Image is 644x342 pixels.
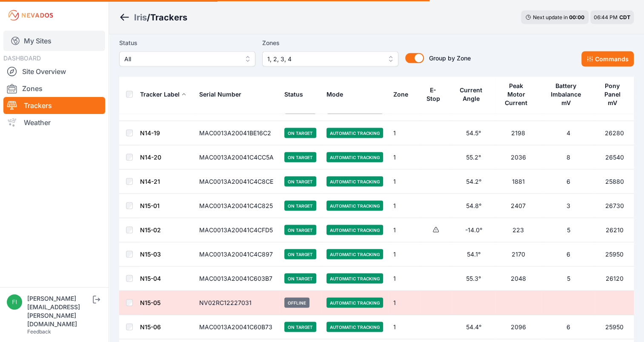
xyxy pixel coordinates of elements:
span: Automatic Tracking [326,128,383,138]
td: MAC0013A20041C4C8CE [194,169,279,194]
div: Serial Number [199,90,241,98]
nav: Breadcrumb [119,6,187,28]
td: 1 [388,194,420,218]
button: E-Stop [425,80,447,108]
div: [PERSON_NAME][EMAIL_ADDRESS][PERSON_NAME][DOMAIN_NAME] [27,294,91,328]
label: Zones [262,37,398,48]
button: Serial Number [199,84,248,104]
td: MAC0013A20041C4CFD5 [194,218,279,242]
button: Status [284,84,310,104]
td: 1 [388,169,420,194]
td: 1 [388,121,420,145]
a: N15-02 [140,226,161,233]
div: Tracker Label [140,90,180,98]
span: Automatic Tracking [326,273,383,283]
a: N15-03 [140,250,161,257]
td: 25880 [595,169,634,194]
button: Battery Imbalance mV [547,75,590,113]
td: MAC0013A20041C4CC5A [194,145,279,169]
div: Mode [326,90,343,98]
span: On Target [284,273,316,283]
a: N15-06 [140,323,161,330]
td: 54.5° [452,121,495,145]
button: Pony Panel mV [600,75,629,113]
td: 2170 [495,242,541,266]
td: 55.2° [452,145,495,169]
td: 1 [388,218,420,242]
td: 1 [388,291,420,315]
td: 54.2° [452,169,495,194]
a: N14-19 [140,129,160,136]
span: On Target [284,200,316,211]
td: MAC0013A20041BE16C2 [194,121,279,145]
span: On Target [284,128,316,138]
span: Offline [284,297,309,308]
a: Zones [3,80,105,97]
td: 2198 [495,121,541,145]
div: Current Angle [457,85,485,103]
td: 1881 [495,169,541,194]
a: Trackers [3,97,105,114]
button: Zone [393,84,415,104]
h3: Trackers [150,11,187,23]
div: Zone [393,90,408,98]
td: 54.8° [452,194,495,218]
span: On Target [284,176,316,186]
td: 54.4° [452,315,495,339]
td: 5 [541,218,595,242]
span: 06:44 PM [594,14,618,20]
td: MAC0013A20041C603B7 [194,266,279,291]
span: DASHBOARD [3,54,41,62]
td: 26210 [595,218,634,242]
td: NV02RC12227031 [194,291,279,315]
button: 1, 2, 3, 4 [262,51,398,66]
td: 2407 [495,194,541,218]
div: Battery Imbalance mV [547,81,585,107]
div: Status [284,90,303,98]
div: 00 : 00 [569,14,584,20]
button: Mode [326,84,350,104]
button: Tracker Label [140,84,186,104]
span: All [124,54,238,64]
td: 6 [541,242,595,266]
td: 2048 [495,266,541,291]
a: Weather [3,114,105,131]
td: 6 [541,169,595,194]
button: All [119,51,255,66]
button: Current Angle [457,80,490,108]
td: 5 [541,266,595,291]
td: MAC0013A20041C4C897 [194,242,279,266]
td: 26730 [595,194,634,218]
td: 25950 [595,242,634,266]
a: N15-05 [140,299,160,306]
td: 26120 [595,266,634,291]
img: Nevados [7,9,54,22]
td: 1 [388,266,420,291]
a: N14-21 [140,177,160,185]
a: My Sites [3,31,105,51]
span: 1, 2, 3, 4 [267,54,381,64]
span: / [147,11,150,23]
td: 2036 [495,145,541,169]
td: 1 [388,315,420,339]
td: 8 [541,145,595,169]
label: Status [119,37,255,48]
div: Peak Motor Current [500,81,532,107]
td: 55.3° [452,266,495,291]
a: N15-01 [140,202,160,209]
a: Site Overview [3,63,105,80]
span: Automatic Tracking [326,322,383,332]
td: -14.0° [452,218,495,242]
td: 6 [541,315,595,339]
span: Group by Zone [429,54,471,61]
a: N14-20 [140,153,161,160]
div: E-Stop [425,85,441,103]
span: On Target [284,249,316,259]
a: Iris [134,11,147,23]
td: MAC0013A20041C4C825 [194,194,279,218]
span: On Target [284,152,316,162]
span: Automatic Tracking [326,297,383,308]
td: 26280 [595,121,634,145]
td: 26540 [595,145,634,169]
